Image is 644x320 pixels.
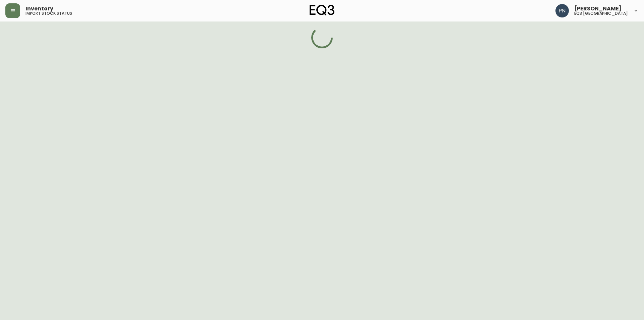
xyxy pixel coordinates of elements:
span: [PERSON_NAME] [574,6,622,11]
span: Inventory [25,6,53,11]
h5: import stock status [25,11,72,15]
h5: eq3 [GEOGRAPHIC_DATA] [574,11,628,15]
img: logo [310,5,334,15]
img: 496f1288aca128e282dab2021d4f4334 [555,4,569,17]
